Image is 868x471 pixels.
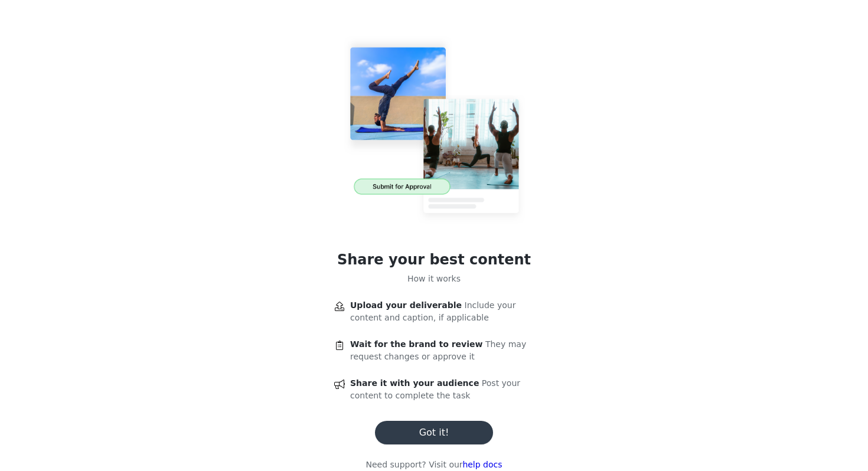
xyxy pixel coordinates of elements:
a: help docs [462,460,502,469]
button: Got it! [375,421,493,444]
p: Need support? Visit our [366,459,502,471]
span: Wait for the brand to review [350,339,482,349]
span: Include your content and caption, if applicable [350,300,515,322]
span: Post your content to complete the task [350,378,520,400]
h1: Share your best content [337,249,531,270]
p: How it works [407,273,461,285]
img: content approval [331,28,537,235]
span: They may request changes or approve it [350,339,526,361]
span: Share it with your audience [350,378,479,388]
span: Upload your deliverable [350,300,462,310]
